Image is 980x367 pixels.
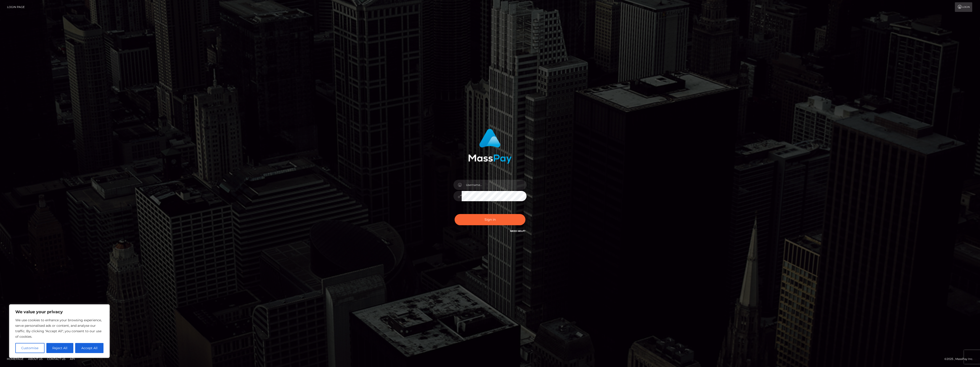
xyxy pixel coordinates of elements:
button: Customise [15,343,45,353]
a: Login [955,2,972,12]
button: Accept All [75,343,103,353]
a: Contact Us [45,355,67,362]
button: Sign in [455,214,525,225]
a: Login Page [7,2,25,12]
a: Need Help? [510,230,525,233]
div: © 2025 , MassPay Inc. [944,356,977,362]
button: Reject All [46,343,74,353]
input: Username... [462,180,527,190]
a: API [68,355,77,362]
div: We value your privacy [9,304,110,358]
p: We use cookies to enhance your browsing experience, serve personalised ads or content, and analys... [15,317,103,339]
img: MassPay Login [468,129,512,164]
a: About Us [26,355,44,362]
a: Homepage [5,355,25,362]
p: We value your privacy [15,309,103,315]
